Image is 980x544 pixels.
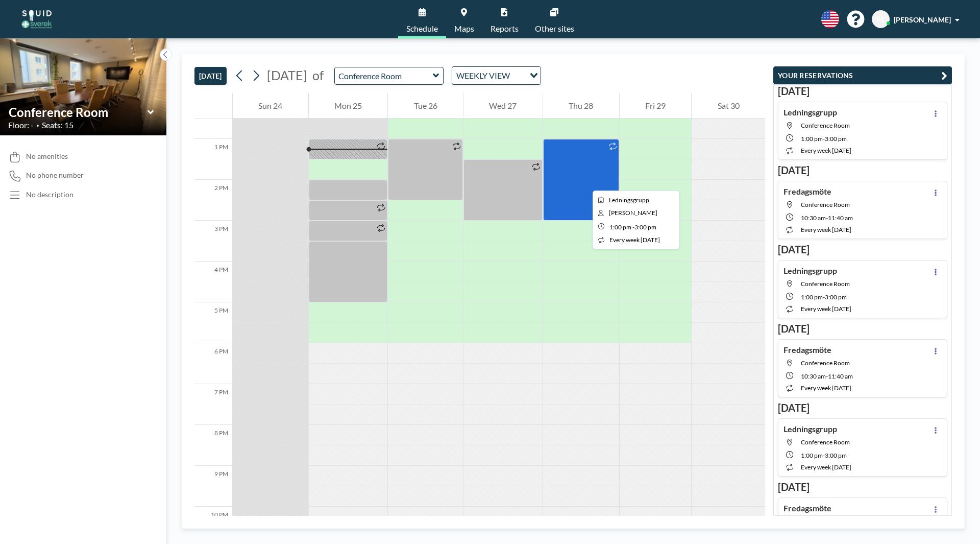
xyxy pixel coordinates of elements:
span: • [36,122,39,129]
span: Frida Lundin [609,209,657,217]
div: Sun 24 [233,93,308,119]
div: 5 PM [194,302,232,343]
h3: [DATE] [778,243,947,256]
span: Conference Room [801,280,850,288]
span: - [632,223,634,231]
h3: [DATE] [778,322,947,335]
span: every week [DATE] [609,236,660,244]
span: - [826,214,828,222]
h4: Ledningsgrupp [783,266,837,276]
span: 3:00 PM [825,135,847,143]
span: - [823,452,825,459]
div: 4 PM [194,262,232,302]
span: Conference Room [801,438,850,446]
span: of [312,67,324,83]
span: Conference Room [801,201,850,208]
h4: Fredagsmöte [783,345,831,355]
h4: Ledningsgrupp [783,424,837,434]
button: YOUR RESERVATIONS [773,66,952,84]
div: Mon 25 [309,93,388,119]
h4: Fredagsmöte [783,186,831,197]
span: - [826,372,828,380]
span: No phone number [26,171,84,180]
span: 3:00 PM [825,452,847,459]
span: 1:00 PM [609,223,631,231]
div: Sat 30 [692,93,765,119]
span: 11:40 AM [828,372,853,380]
span: Other sites [535,25,574,33]
span: 3:00 PM [825,293,847,301]
span: - [823,135,825,143]
span: [DATE] [267,67,307,83]
div: 7 PM [194,384,232,425]
span: 11:40 AM [828,214,853,222]
input: Conference Room [335,67,433,84]
span: - [823,293,825,301]
div: 6 PM [194,343,232,384]
div: No description [26,190,73,199]
div: 1 PM [194,139,232,180]
span: Ledningsgrupp [609,196,649,204]
span: WEEKLY VIEW [454,69,512,82]
div: Thu 28 [543,93,619,119]
div: 2 PM [194,180,232,221]
span: every week [DATE] [801,226,851,233]
span: Maps [454,25,474,33]
span: 10:30 AM [801,372,826,380]
h3: [DATE] [778,481,947,493]
span: Conference Room [801,359,850,367]
div: 9 PM [194,466,232,507]
span: 3:00 PM [634,223,656,231]
input: Conference Room [9,105,148,120]
span: every week [DATE] [801,147,851,154]
span: FL [877,15,885,24]
span: No amenities [26,152,68,161]
div: Tue 26 [388,93,463,119]
div: 3 PM [194,221,232,262]
input: Search for option [513,69,524,82]
span: [PERSON_NAME] [894,15,951,24]
span: Reports [491,25,519,33]
span: Conference Room [801,122,850,129]
span: every week [DATE] [801,384,851,392]
div: Search for option [452,67,541,84]
span: Schedule [406,25,438,33]
span: Floor: - [8,120,34,130]
div: 12 PM [194,98,232,139]
div: 8 PM [194,425,232,466]
h3: [DATE] [778,85,947,98]
span: every week [DATE] [801,305,851,313]
span: Seats: 15 [42,120,73,130]
h4: Ledningsgrupp [783,107,837,117]
h3: [DATE] [778,401,947,414]
span: 1:00 PM [801,293,823,301]
button: [DATE] [194,67,227,85]
span: every week [DATE] [801,463,851,471]
h4: Fredagsmöte [783,503,831,513]
div: Fri 29 [620,93,692,119]
img: organization-logo [16,9,57,30]
h3: [DATE] [778,164,947,177]
span: 1:00 PM [801,452,823,459]
span: 10:30 AM [801,214,826,222]
div: Wed 27 [463,93,543,119]
span: 1:00 PM [801,135,823,143]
